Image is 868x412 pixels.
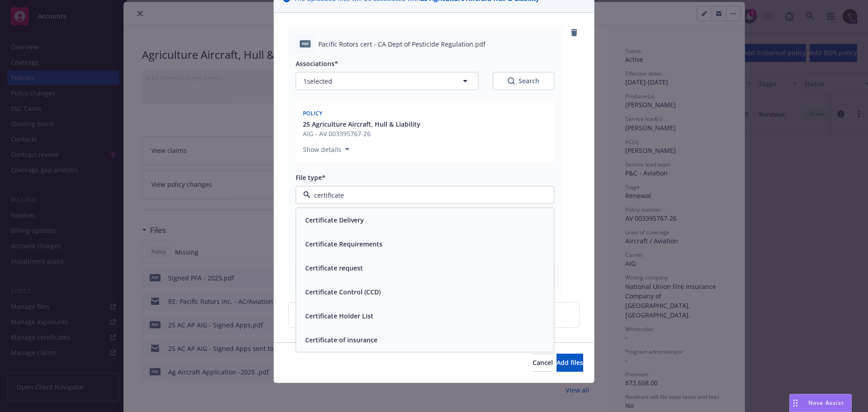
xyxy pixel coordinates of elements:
[288,302,580,328] div: Upload new files
[305,263,363,273] button: Certificate request
[808,399,844,407] span: Nova Assist
[305,239,382,249] button: Certificate Requirements
[533,354,553,372] button: Cancel
[790,394,801,412] div: Drag to move
[305,311,373,321] button: Certificate Holder List
[305,335,377,345] button: Certificate of insurance
[557,354,583,372] button: Add files
[789,394,852,412] button: Nova Assist
[557,358,583,367] span: Add files
[533,358,553,367] span: Cancel
[305,287,381,297] button: Certificate Control (CCD)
